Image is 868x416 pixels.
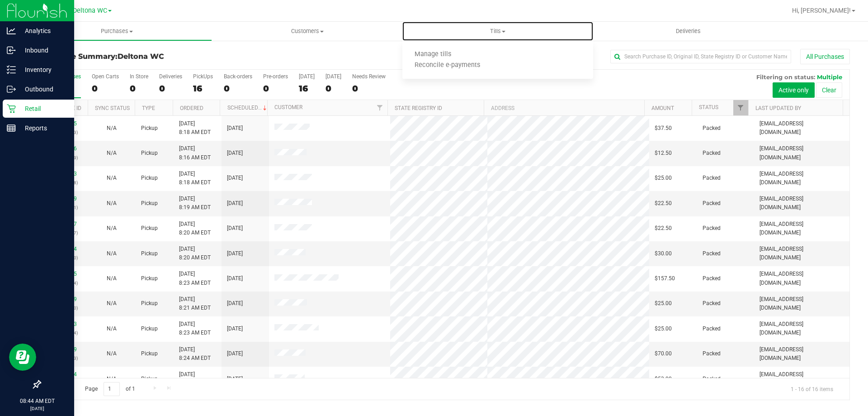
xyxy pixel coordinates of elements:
[655,349,672,358] span: $70.00
[107,150,117,156] span: Not Applicable
[73,7,107,14] span: Deltona WC
[22,22,212,41] a: Purchases
[756,73,815,81] span: Filtering on status:
[52,196,77,202] a: 11821219
[655,199,672,208] span: $22.50
[655,174,672,182] span: $25.00
[95,105,130,111] a: Sync Status
[22,27,212,35] span: Purchases
[107,200,117,206] span: Not Applicable
[759,320,844,337] span: [EMAIL_ADDRESS][DOMAIN_NAME]
[759,144,844,162] span: [EMAIL_ADDRESS][DOMAIN_NAME]
[373,100,387,115] a: Filter
[655,224,672,233] span: $22.50
[703,174,721,182] span: Packed
[703,349,721,358] span: Packed
[52,120,77,127] a: 11820945
[325,73,341,80] div: [DATE]
[800,49,850,64] button: All Purchases
[141,349,158,358] span: Pickup
[227,325,243,333] span: [DATE]
[759,170,844,187] span: [EMAIL_ADDRESS][DOMAIN_NAME]
[703,375,721,383] span: Packed
[141,274,158,283] span: Pickup
[179,120,211,137] span: [DATE] 8:18 AM EDT
[325,83,341,94] div: 0
[817,73,842,81] span: Multiple
[107,376,117,382] span: Not Applicable
[107,124,117,133] button: N/A
[52,346,77,353] a: 11821309
[224,73,252,80] div: Back-orders
[107,325,117,332] span: Not Applicable
[655,325,672,333] span: $25.00
[16,45,70,56] p: Inbound
[593,22,783,41] a: Deliveries
[402,62,492,69] span: Reconcile e-payments
[703,124,721,133] span: Packed
[52,246,77,252] a: 11821264
[227,124,243,133] span: [DATE]
[52,171,77,177] a: 11821163
[655,124,672,133] span: $37.50
[224,83,252,94] div: 0
[227,224,243,233] span: [DATE]
[263,73,288,80] div: Pre-orders
[227,349,243,358] span: [DATE]
[107,175,117,181] span: Not Applicable
[299,83,315,94] div: 16
[180,105,203,111] a: Ordered
[759,220,844,237] span: [EMAIL_ADDRESS][DOMAIN_NAME]
[141,174,158,182] span: Pickup
[759,270,844,287] span: [EMAIL_ADDRESS][DOMAIN_NAME]
[77,382,142,396] span: Page of 1
[7,124,16,133] inline-svg: Reports
[179,220,211,237] span: [DATE] 8:20 AM EDT
[141,249,158,258] span: Pickup
[52,271,77,277] a: 11821265
[40,53,310,61] h3: Purchase Summary:
[703,249,721,258] span: Packed
[52,145,77,152] a: 11821156
[733,100,748,115] a: Filter
[655,375,672,383] span: $53.00
[92,73,119,80] div: Open Carts
[16,64,70,75] p: Inventory
[179,170,211,187] span: [DATE] 8:18 AM EDT
[179,295,211,312] span: [DATE] 8:21 AM EDT
[141,199,158,208] span: Pickup
[227,149,243,158] span: [DATE]
[227,105,269,111] a: Scheduled
[759,370,844,387] span: [EMAIL_ADDRESS][DOMAIN_NAME]
[107,224,117,233] button: N/A
[759,195,844,212] span: [EMAIL_ADDRESS][DOMAIN_NAME]
[7,26,16,35] inline-svg: Analytics
[52,221,77,227] a: 11821227
[655,299,672,308] span: $25.00
[179,320,211,337] span: [DATE] 8:23 AM EDT
[651,105,674,111] a: Amount
[699,104,718,110] a: Status
[130,83,148,94] div: 0
[227,274,243,283] span: [DATE]
[130,73,148,80] div: In Store
[16,84,70,95] p: Outbound
[141,375,158,383] span: Pickup
[107,274,117,283] button: N/A
[193,83,213,94] div: 16
[783,382,840,396] span: 1 - 16 of 16 items
[141,325,158,333] span: Pickup
[655,149,672,158] span: $12.50
[212,27,402,35] span: Customers
[792,7,851,14] span: Hi, [PERSON_NAME]!
[759,295,844,312] span: [EMAIL_ADDRESS][DOMAIN_NAME]
[179,370,211,387] span: [DATE] 8:25 AM EDT
[402,51,463,58] span: Manage tills
[664,27,713,35] span: Deliveries
[52,296,77,302] a: 11821279
[484,100,644,116] th: Address
[107,300,117,306] span: Not Applicable
[703,224,721,233] span: Packed
[7,65,16,74] inline-svg: Inventory
[179,345,211,363] span: [DATE] 8:24 AM EDT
